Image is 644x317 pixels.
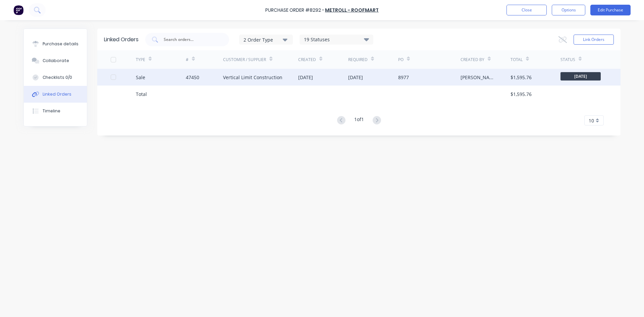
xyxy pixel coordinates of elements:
[24,36,87,52] button: Purchase details
[574,35,614,45] button: Link Orders
[24,103,87,119] button: Timeline
[298,74,313,81] div: [DATE]
[24,69,87,86] button: Checklists 0/0
[300,36,373,43] div: 19 Statuses
[186,74,199,81] div: 47450
[223,57,266,63] div: Customer / Supplier
[354,116,364,125] div: 1 of 1
[43,91,71,97] div: Linked Orders
[348,74,363,81] div: [DATE]
[506,5,547,15] button: Close
[552,5,585,15] button: Options
[104,36,139,44] div: Linked Orders
[348,57,368,63] div: Required
[511,57,523,63] div: Total
[461,74,497,81] div: [PERSON_NAME]
[163,36,219,43] input: Search orders...
[43,41,78,47] div: Purchase details
[43,58,69,64] div: Collaborate
[24,52,87,69] button: Collaborate
[560,72,601,81] span: [DATE]
[398,57,404,63] div: PO
[43,108,60,114] div: Timeline
[136,91,147,98] div: Total
[398,74,409,81] div: 8977
[298,57,316,63] div: Created
[265,7,324,14] div: Purchase Order #8292 -
[239,35,293,45] button: 2 Order Type
[136,74,145,81] div: Sale
[13,5,23,15] img: Factory
[43,74,72,81] div: Checklists 0/0
[589,117,594,124] span: 10
[325,7,379,13] a: Metroll - Roofmart
[186,57,189,63] div: #
[136,57,145,63] div: TYPE
[24,86,87,103] button: Linked Orders
[461,57,484,63] div: Created By
[511,91,532,98] div: $1,595.76
[223,74,282,81] div: Vertical Limit Construction
[244,36,288,43] div: 2 Order Type
[590,5,631,15] button: Edit Purchase
[511,74,532,81] div: $1,595.76
[560,57,575,63] div: Status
